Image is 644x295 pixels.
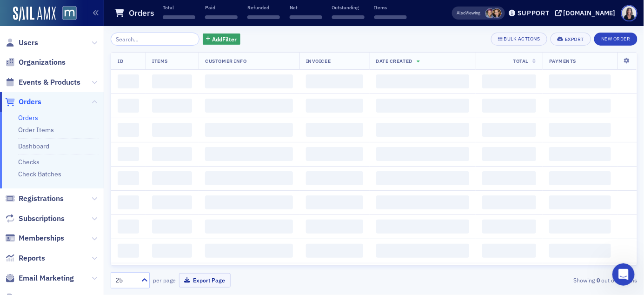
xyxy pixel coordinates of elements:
[62,209,124,247] button: Messages
[115,275,136,285] div: 25
[504,36,540,41] div: Bulk Actions
[152,147,192,161] span: ‌
[290,15,322,19] span: ‌
[205,99,293,113] span: ‌
[612,263,635,286] iframe: Intercom live chat
[152,99,192,113] span: ‌
[153,276,176,284] label: per page
[5,38,38,48] a: Users
[306,123,363,137] span: ‌
[5,214,65,224] a: Subscriptions
[549,171,611,185] span: ‌
[19,233,64,243] span: Memberships
[152,58,168,64] span: Items
[549,58,576,64] span: Payments
[457,10,481,16] span: Viewing
[376,74,470,88] span: ‌
[5,77,80,87] a: Events & Products
[19,57,66,67] span: Organizations
[549,147,611,161] span: ‌
[38,173,167,183] div: Status: All Systems Operational
[118,244,139,258] span: ‌
[19,77,80,87] span: Events & Products
[19,273,74,283] span: Email Marketing
[18,126,54,134] a: Order Items
[18,142,49,150] a: Dashboard
[306,147,363,161] span: ‌
[482,99,536,113] span: ‌
[376,99,470,113] span: ‌
[77,233,109,239] span: Messages
[205,15,238,19] span: ‌
[482,147,536,161] span: ‌
[482,123,536,137] span: ‌
[19,38,38,48] span: Users
[621,5,637,21] span: Profile
[13,7,56,21] img: SailAMX
[205,171,293,185] span: ‌
[19,143,155,153] div: We typically reply in under 20 minutes
[549,99,611,113] span: ‌
[5,273,74,283] a: Email Marketing
[594,33,637,46] button: New Order
[205,4,238,11] p: Paid
[492,8,502,18] span: Michelle Brown
[118,171,139,185] span: ‌
[19,194,64,204] span: Registrations
[485,8,495,18] span: Meghan Will
[376,123,470,137] span: ‌
[551,33,591,46] button: Export
[376,244,470,258] span: ‌
[549,244,611,258] span: ‌
[5,253,45,263] a: Reports
[118,195,139,209] span: ‌
[19,97,41,107] span: Orders
[118,123,139,137] span: ‌
[19,98,167,114] p: How can we help?
[482,74,536,88] span: ‌
[518,9,550,17] div: Support
[205,74,293,88] span: ‌
[332,4,365,11] p: Outstanding
[376,220,470,234] span: ‌
[374,15,407,19] span: ‌
[457,10,466,16] div: Also
[595,276,602,284] strong: 0
[482,171,536,185] span: ‌
[5,233,64,243] a: Memberships
[482,220,536,234] span: ‌
[376,171,470,185] span: ‌
[19,133,155,143] div: Send us a message
[376,195,470,209] span: ‌
[491,33,547,46] button: Bulk Actions
[160,15,177,32] div: Close
[306,99,363,113] span: ‌
[374,4,407,11] p: Items
[549,123,611,137] span: ‌
[38,184,126,191] span: Updated [DATE] 12:11 EDT
[18,170,61,178] a: Check Batches
[549,220,611,234] span: ‌
[5,97,41,107] a: Orders
[118,147,139,161] span: ‌
[306,244,363,258] span: ‌
[19,253,45,263] span: Reports
[205,58,246,64] span: Customer Info
[10,166,176,200] div: Status: All Systems OperationalUpdated [DATE] 12:11 EDT
[205,220,293,234] span: ‌
[152,244,192,258] span: ‌
[5,194,64,204] a: Registrations
[306,220,363,234] span: ‌
[9,125,177,161] div: Send us a messageWe typically reply in under 20 minutes
[20,233,41,239] span: Home
[565,37,584,42] div: Export
[247,15,280,19] span: ‌
[18,158,40,166] a: Checks
[111,33,199,46] input: Search…
[56,6,77,22] a: View Homepage
[332,15,365,19] span: ‌
[306,74,363,88] span: ‌
[118,74,139,88] span: ‌
[135,15,153,34] img: Profile image for Aidan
